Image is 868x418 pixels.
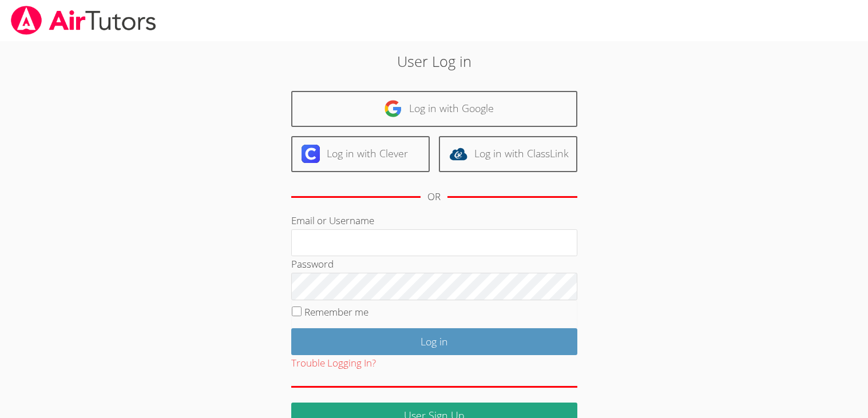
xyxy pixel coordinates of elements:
img: clever-logo-6eab21bc6e7a338710f1a6ff85c0baf02591cd810cc4098c63d3a4b26e2feb20.svg [302,145,320,163]
a: Log in with Google [291,91,577,127]
img: airtutors_banner-c4298cdbf04f3fff15de1276eac7730deb9818008684d7c2e4769d2f7ddbe033.png [10,6,157,35]
img: classlink-logo-d6bb404cc1216ec64c9a2012d9dc4662098be43eaf13dc465df04b49fa7ab582.svg [449,145,467,163]
button: Trouble Logging In? [291,355,376,372]
input: Log in [291,328,577,355]
h2: User Log in [200,50,668,72]
label: Email or Username [291,214,374,227]
a: Log in with ClassLink [439,136,577,172]
img: google-logo-50288ca7cdecda66e5e0955fdab243c47b7ad437acaf1139b6f446037453330a.svg [384,99,402,118]
label: Remember me [304,305,368,319]
div: OR [427,189,441,205]
label: Password [291,257,334,270]
a: Log in with Clever [291,136,430,172]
